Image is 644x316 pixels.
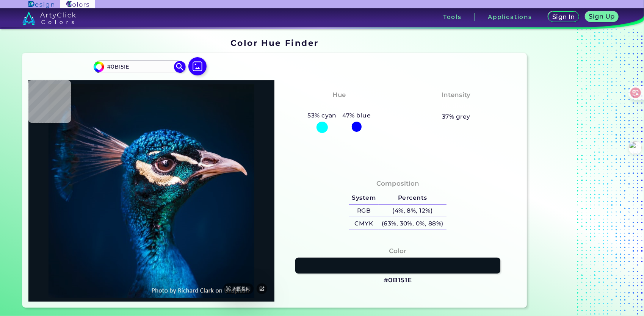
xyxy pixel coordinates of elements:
[550,12,577,22] a: Sign In
[349,217,379,230] h5: CMYK
[442,112,470,122] h5: 37% grey
[32,84,271,298] img: img_pavlin.jpg
[318,102,360,111] h3: Cyan-Blue
[104,62,175,72] input: type color..
[28,1,54,8] img: ArtyClick Design logo
[442,89,471,100] h4: Intensity
[488,14,532,20] h3: Applications
[439,102,474,111] h3: Medium
[553,14,574,20] h5: Sign In
[340,111,374,120] h5: 47% blue
[332,89,346,100] h4: Hue
[389,246,406,257] h4: Color
[230,37,319,48] h1: Color Hue Finder
[590,14,614,19] h5: Sign Up
[349,205,379,217] h5: RGB
[188,57,207,75] img: icon picture
[379,205,446,217] h5: (4%, 8%, 12%)
[376,178,419,189] h4: Composition
[379,192,446,204] h5: Percents
[379,217,446,230] h5: (63%, 30%, 0%, 88%)
[22,11,76,25] img: logo_artyclick_colors_white.svg
[305,111,340,120] h5: 53% cyan
[349,192,379,204] h5: System
[174,61,185,72] img: icon search
[587,12,617,22] a: Sign Up
[384,276,412,285] h3: #0B151E
[443,14,462,20] h3: Tools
